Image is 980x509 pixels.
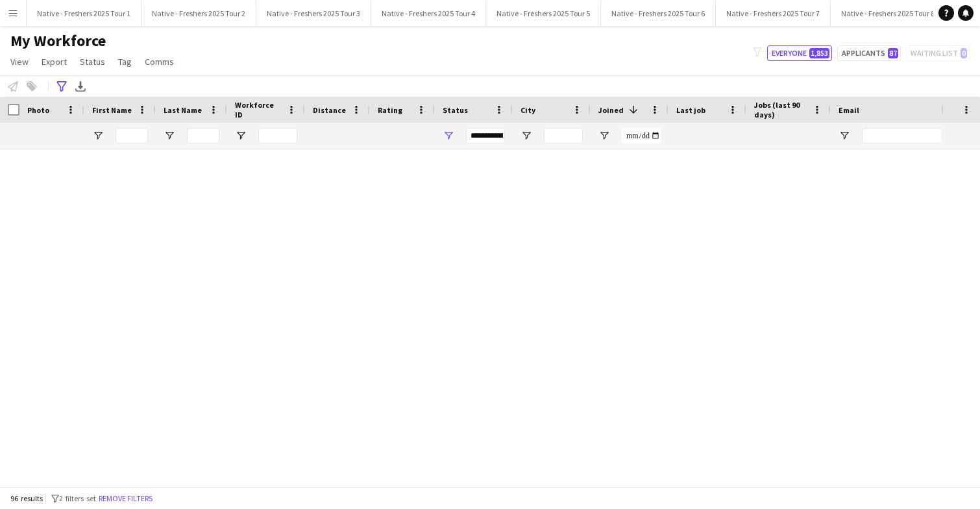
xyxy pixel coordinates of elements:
span: Distance [313,105,346,115]
span: First Name [92,105,132,115]
span: Photo [27,105,49,115]
button: Native - Freshers 2025 Tour 3 [256,1,371,26]
input: City Filter Input [544,128,583,143]
button: Everyone1,853 [767,45,832,61]
input: Last Name Filter Input [187,128,219,143]
span: Tag [118,56,132,68]
button: Native - Freshers 2025 Tour 5 [486,1,601,26]
a: Tag [113,53,137,70]
app-action-btn: Export XLSX [73,79,88,94]
button: Open Filter Menu [521,130,532,142]
input: Workforce ID Filter Input [258,128,297,143]
button: Native - Freshers 2025 Tour 4 [371,1,486,26]
button: Native - Freshers 2025 Tour 1 [27,1,141,26]
span: Rating [378,105,402,115]
button: Native - Freshers 2025 Tour 6 [601,1,716,26]
button: Open Filter Menu [839,130,850,142]
button: Native - Freshers 2025 Tour 8 [831,1,946,26]
span: Workforce ID [235,100,282,119]
span: City [521,105,535,115]
input: Joined Filter Input [622,128,661,143]
span: Last Name [164,105,202,115]
a: View [5,53,34,70]
a: Status [75,53,110,70]
button: Native - Freshers 2025 Tour 7 [716,1,831,26]
span: Last job [676,105,705,115]
button: Open Filter Menu [598,130,610,142]
span: Export [42,56,67,68]
span: 1,853 [809,48,829,58]
button: Applicants87 [837,45,901,61]
button: Open Filter Menu [235,130,247,142]
span: Jobs (last 90 days) [754,100,807,119]
span: 2 filters set [59,493,96,503]
span: Status [443,105,468,115]
app-action-btn: Advanced filters [54,79,69,94]
span: Joined [598,105,624,115]
a: Comms [140,53,179,70]
button: Open Filter Menu [164,130,175,142]
button: Open Filter Menu [92,130,104,142]
span: My Workforce [10,31,106,51]
span: 87 [888,48,898,58]
button: Remove filters [96,491,155,506]
button: Native - Freshers 2025 Tour 2 [141,1,256,26]
span: View [10,56,29,68]
span: Comms [145,56,174,68]
button: Open Filter Menu [443,130,454,142]
span: Status [80,56,105,68]
input: First Name Filter Input [116,128,148,143]
span: Email [839,105,859,115]
a: Export [36,53,72,70]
